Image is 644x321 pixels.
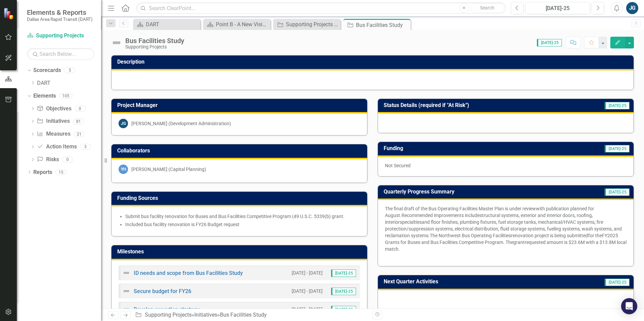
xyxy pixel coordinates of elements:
[528,4,587,12] div: [DATE]-25
[119,165,128,174] div: YH
[27,48,94,60] input: Search Below...
[131,166,206,173] div: [PERSON_NAME] (Capital Planning)
[292,288,323,294] small: [DATE] - [DATE]
[401,213,480,218] span: Recommended improvements include
[122,269,130,277] img: Not Defined
[33,67,61,74] a: Scorecards
[588,233,602,238] span: for the
[480,5,494,10] span: Search
[605,279,630,286] span: [DATE]-25
[131,120,231,127] div: [PERSON_NAME] (Development Administration)
[62,157,73,163] div: 0
[385,163,411,168] span: Not Secured
[146,20,199,29] div: DART
[384,102,573,108] h3: Status Details (required if "At Risk")
[64,68,75,73] div: 5
[37,117,69,125] a: Initiatives
[537,39,562,46] span: [DATE]-25
[74,131,85,137] div: 21
[292,270,323,276] small: [DATE] - [DATE]
[331,270,356,277] span: [DATE]-25
[384,189,565,195] h3: Quarterly Progress Summary
[385,206,536,211] span: The final draft of the Bus Operating Facilities Master Plan is under review
[119,119,128,128] div: JG
[567,233,588,238] span: submitted
[125,37,184,44] div: Bus Facilities Study
[3,8,15,20] img: ClearPoint Strategy
[56,169,66,175] div: 15
[511,233,566,238] span: renovation project is being
[430,233,432,238] span: T
[37,105,71,113] a: Objectives
[205,20,269,29] a: Point B - A New Vision for Mobility in [GEOGRAPHIC_DATA][US_STATE]
[331,306,356,313] span: [DATE]-25
[605,102,630,109] span: [DATE]-25
[384,279,551,285] h3: Next Quarter Activities
[602,233,605,238] span: F
[400,219,422,225] span: specialties
[122,305,130,313] img: Not Defined
[37,130,70,138] a: Measures
[80,144,91,150] div: 3
[59,93,72,99] div: 105
[134,288,191,294] a: Secure budget for FY26
[286,20,339,29] div: Supporting Projects Update
[471,3,504,13] button: Search
[216,20,269,29] div: Point B - A New Vision for Mobility in [GEOGRAPHIC_DATA][US_STATE]
[356,21,409,29] div: Bus Facilities Study
[135,311,367,319] div: » »
[136,2,506,14] input: Search ClearPoint...
[135,20,199,29] a: DART
[621,298,637,314] div: Open Intercom Messenger
[37,79,101,87] a: DART
[400,213,401,218] span: .
[275,20,339,29] a: Supporting Projects Update
[125,44,184,49] div: Supporting Projects
[117,59,630,65] h3: Description
[27,16,93,22] small: Dallas Area Rapid Transit (DART)
[292,306,323,313] small: [DATE] - [DATE]
[503,240,513,245] span: . The
[33,92,56,100] a: Elements
[117,195,364,201] h3: Funding Sources
[385,233,626,252] span: .
[75,106,86,111] div: 0
[384,145,490,151] h3: Funding
[605,145,630,152] span: [DATE]-25
[37,156,59,164] a: Risks
[605,188,630,196] span: [DATE]-25
[385,219,622,238] span: and floor finishes, plumbing fixtures, fuel storage tanks, mechanical/HVAC systems, fire protecti...
[122,287,130,295] img: Not Defined
[117,148,364,154] h3: Collaborators
[73,118,84,124] div: 81
[194,312,217,318] a: Initiatives
[626,2,638,14] button: JG
[513,240,525,245] span: grant
[125,214,345,219] span: Submit bus facility renovation for Buses and Bus Facilities Competitive Program (49 U.S.C. 5339(b...
[33,169,52,176] a: Reports
[27,8,93,16] span: Elements & Reports
[605,233,607,238] span: Y
[117,102,364,108] h3: Project Manager
[117,249,364,255] h3: Milestones
[385,213,593,225] span: structural systems, exterior and interior doors, roofing, interior
[525,240,571,245] span: requested amount is $
[27,32,94,40] a: Supporting Projects
[432,233,511,238] span: he Northwest Bus Operating Facilities
[37,143,76,151] a: Action Items
[525,2,590,14] button: [DATE]-25
[111,37,122,48] img: Not Defined
[145,312,192,318] a: Supporting Projects
[220,312,267,318] div: Bus Facilities Study
[125,222,239,227] span: Included bus facility renovation is FY26 Budget request
[134,270,243,276] a: ID needs and scope from Bus Facilities Study
[331,288,356,295] span: [DATE]-25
